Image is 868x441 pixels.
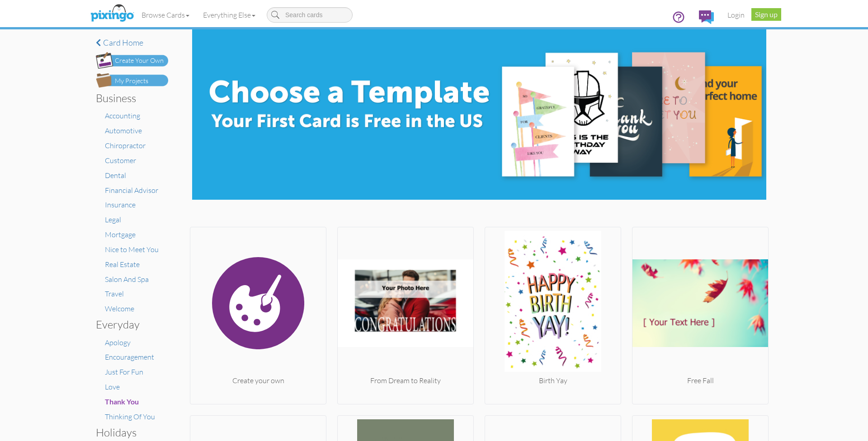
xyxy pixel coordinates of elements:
a: Everything Else [196,4,262,26]
img: comments.svg [699,10,714,24]
div: Create your own [190,375,326,386]
div: My Projects [115,76,148,86]
a: Just For Fun [105,367,143,376]
div: Birth Yay [485,375,621,386]
img: create.svg [190,231,326,375]
a: Customer [105,156,136,165]
a: Chiropractor [105,141,146,150]
a: Login [721,4,751,26]
div: From Dream to Reality [338,375,473,386]
div: Create Your Own [115,56,164,66]
a: Thank You [105,397,139,406]
img: e8896c0d-71ea-4978-9834-e4f545c8bf84.jpg [192,29,766,200]
img: 20250828-163716-8d2042864239-250.jpg [485,231,621,375]
a: Thinking Of You [105,412,155,421]
img: my-projects-button.png [96,73,168,88]
a: Travel [105,289,124,298]
a: Real Estate [105,260,140,269]
a: Dental [105,171,126,180]
img: 20250908-205024-9e166ba402a1-250.png [632,231,768,375]
a: Legal [105,215,121,224]
h3: Business [96,92,161,104]
a: Automotive [105,126,142,135]
img: pixingo logo [88,2,136,25]
div: Free Fall [632,375,768,386]
a: Accounting [105,111,140,120]
a: Apology [105,338,131,347]
h3: Holidays [96,427,161,438]
a: Mortgage [105,230,136,239]
a: Salon And Spa [105,275,149,284]
a: Financial Advisor [105,186,158,195]
input: Search cards [267,7,353,23]
img: 20250905-201811-b377196b96e5-250.png [338,231,473,375]
a: Insurance [105,200,136,209]
a: Card home [96,38,168,47]
a: Love [105,382,120,391]
a: Welcome [105,304,134,313]
a: Encouragement [105,352,154,361]
a: Browse Cards [135,4,196,26]
a: Sign up [751,8,781,21]
a: Nice to Meet You [105,245,159,254]
h3: Everyday [96,319,161,330]
img: create-own-button.png [96,52,168,69]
